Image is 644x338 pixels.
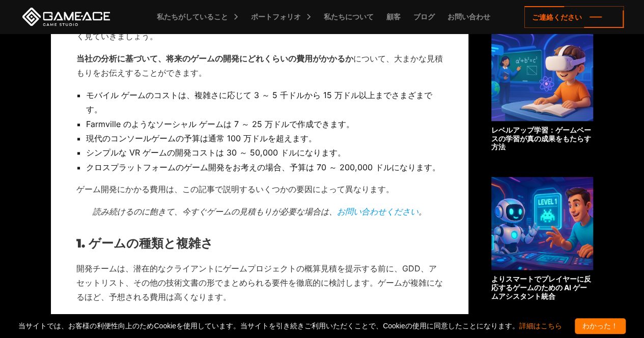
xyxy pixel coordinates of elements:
font: ブログ [413,12,435,21]
font: クロスプラットフォームのゲーム開発をお考えの場合、予算は 70 ～ 200,000 ドルになります。 [86,162,440,172]
font: 。 [199,68,207,78]
font: 読み続けるのに飽きて、今すぐゲームの見積もりが必要な場合は、 [93,206,337,217]
font: 当社の分析に基づいて、将来のゲームの開発にどれくらいの費用がかかるか [76,53,353,64]
font: シンプルな VR ゲームの開発コストは 30 ～ 50,000 ドルになります。 [86,147,346,158]
a: レベルアップ学習：ゲームベースの学習が真の成果をもたらす方法 [491,28,593,151]
font: 開発チームは、潜在的なクライアントにゲームプロジェクトの概算見積を提示する前に、GDD、アセットリスト、その他の技術文書の形でまとめられる要件を徹底的に検討します。ゲームが複雑になるほど、予想さ... [76,263,443,302]
font: モバイル ゲームのコストは、複雑さに応じて 3 ～ 5 千ドルから 15 万ドル以上までさまざまです。 [86,90,432,114]
img: 関連している [491,28,593,121]
a: お問い合わせください [337,206,418,217]
font: 私たちについて [324,12,374,21]
font: お問い合わせ [447,12,490,21]
font: 私たちがしていること [157,12,228,21]
img: 関連している [491,177,593,270]
font: 。 [418,206,427,217]
font: よりスマートでプレイヤーに反応するゲームのための AI ゲームアシスタント統合 [491,274,591,300]
font: Farmville のようなソーシャル ゲームは 7 ～ 25 万ドルで作成できます。 [86,119,354,129]
a: よりスマートでプレイヤーに反応するゲームのための AI ゲームアシスタント統合 [491,177,593,300]
font: ポートフォリオ [251,12,301,21]
font: わかった！ [582,322,618,330]
font: 顧客 [386,12,401,21]
font: 当サイトでは、お客様の利便性向上のためCookieを使用しています。当サイトを引き続きご利用いただくことで、Cookieの使用に同意したことになります。 [18,322,519,330]
a: ご連絡ください [524,6,624,28]
font: レベルアップ学習：ゲームベースの学習が真の成果をもたらす方法 [491,126,591,151]
font: 1. ゲームの種類と複雑さ [76,236,213,251]
font: ゲーム開発にかかる費用は、この記事で説明するいくつかの要因によって異なります。 [76,184,394,194]
font: 現代のコンソールゲームの予算は通常 100 万ドルを超えます。 [86,133,317,143]
a: 詳細はこちら [519,322,562,330]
